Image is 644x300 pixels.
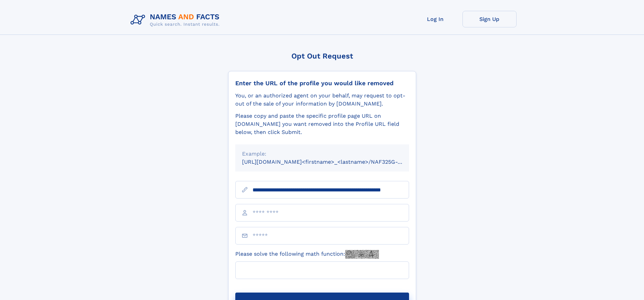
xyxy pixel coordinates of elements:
[235,92,409,108] div: You, or an authorized agent on your behalf, may request to opt-out of the sale of your informatio...
[235,250,379,259] label: Please solve the following math function:
[235,112,409,136] div: Please copy and paste the specific profile page URL on [DOMAIN_NAME] you want removed into the Pr...
[242,150,402,158] div: Example:
[128,11,225,29] img: Logo Names and Facts
[228,52,416,60] div: Opt Out Request
[462,11,517,27] a: Sign Up
[242,159,422,165] small: [URL][DOMAIN_NAME]<firstname>_<lastname>/NAF325G-xxxxxxxx
[408,11,462,27] a: Log In
[235,79,409,87] div: Enter the URL of the profile you would like removed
